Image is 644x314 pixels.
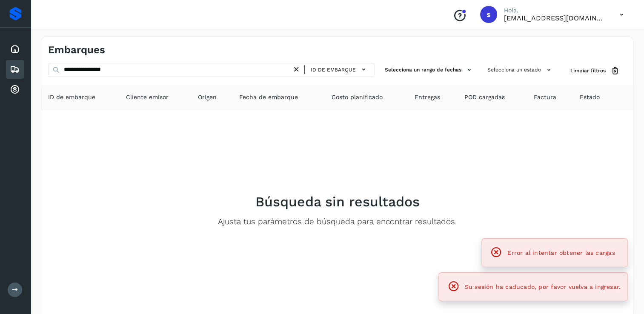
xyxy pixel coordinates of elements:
div: Inicio [6,40,24,58]
button: Limpiar filtros [564,63,627,79]
button: Selecciona un estado [484,63,557,77]
span: Factura [533,93,556,102]
h4: Embarques [48,44,105,56]
span: Cliente emisor [126,93,169,102]
span: Su sesión ha caducado, por favor vuelva a ingresar. [465,283,621,290]
span: Origen [198,93,217,102]
button: Selecciona un rango de fechas [381,63,477,77]
p: sectram23@gmail.com [504,14,606,22]
div: Embarques [6,60,24,79]
span: Entregas [414,93,440,102]
div: Cuentas por cobrar [6,80,24,99]
span: POD cargadas [464,93,505,102]
span: ID de embarque [311,66,356,74]
h2: Búsqueda sin resultados [255,194,420,210]
p: Hola, [504,7,606,14]
span: Estado [580,93,600,102]
span: ID de embarque [48,93,95,102]
span: Error al intentar obtener las cargas [507,249,615,256]
span: Fecha de embarque [239,93,298,102]
span: Limpiar filtros [570,67,606,74]
button: ID de embarque [308,63,371,76]
span: Costo planificado [332,93,383,102]
p: Ajusta tus parámetros de búsqueda para encontrar resultados. [218,217,457,227]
